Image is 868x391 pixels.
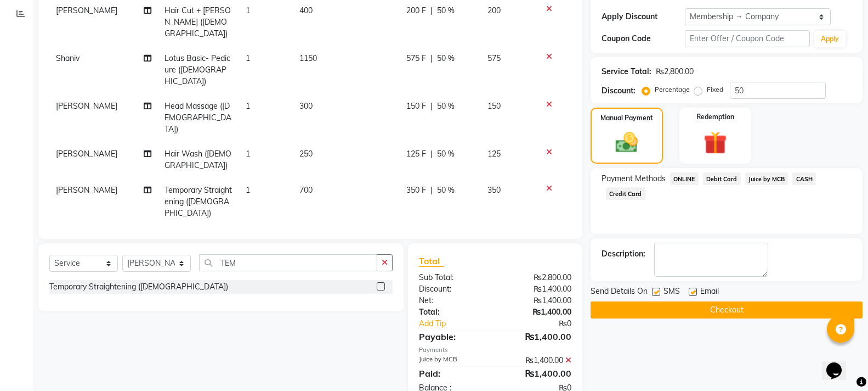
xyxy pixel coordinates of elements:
div: Discount: [411,283,495,295]
span: 50 % [437,148,455,160]
span: SMS [663,286,680,299]
div: Paid: [411,367,495,380]
span: 50 % [437,185,455,196]
span: [PERSON_NAME] [56,185,117,195]
span: 300 [299,101,313,111]
div: Coupon Code [602,33,685,44]
span: CASH [792,172,816,185]
span: 1 [246,5,250,15]
span: 150 [487,101,501,111]
img: _gift.svg [696,129,734,157]
div: ₨1,400.00 [495,330,580,343]
div: ₨0 [509,318,580,329]
span: 200 F [406,5,426,16]
input: Enter Offer / Coupon Code [685,30,810,47]
span: 250 [299,149,313,159]
span: 200 [487,5,501,15]
div: ₨2,800.00 [656,66,694,77]
span: 575 F [406,53,426,64]
span: 350 [487,185,501,195]
div: Net: [411,295,495,306]
span: Shaniv [56,53,80,63]
button: Checkout [591,301,863,319]
div: ₨1,400.00 [495,283,580,295]
span: Credit Card [606,187,645,200]
span: | [430,5,433,16]
label: Redemption [696,112,734,122]
div: Service Total: [602,66,651,77]
span: 350 F [406,185,426,196]
iframe: chat widget [822,347,857,380]
span: Head Massage ([DEMOGRAPHIC_DATA]) [164,101,231,134]
div: ₨1,400.00 [495,367,580,380]
span: | [430,53,433,64]
span: 1 [246,101,250,111]
div: Payable: [411,330,495,343]
div: Apply Discount [602,11,685,23]
div: ₨1,400.00 [495,295,580,306]
span: | [430,148,433,160]
label: Fixed [707,85,723,94]
span: Hair Wash ([DEMOGRAPHIC_DATA]) [164,149,231,170]
span: 1150 [299,53,317,63]
div: ₨1,400.00 [495,355,580,366]
span: | [430,185,433,196]
div: Juice by MCB [411,355,495,366]
div: Description: [602,248,645,260]
label: Percentage [655,85,690,94]
span: [PERSON_NAME] [56,101,117,111]
span: [PERSON_NAME] [56,5,117,15]
div: Discount: [602,85,636,97]
div: Payments [419,345,571,355]
span: 700 [299,185,313,195]
span: 50 % [437,5,455,16]
span: 400 [299,5,313,15]
button: Apply [814,31,846,47]
span: 1 [246,53,250,63]
span: 50 % [437,100,455,112]
span: Debit Card [703,172,741,185]
span: 150 F [406,100,426,112]
div: Sub Total: [411,272,495,283]
span: 50 % [437,53,455,64]
span: Email [700,286,719,299]
div: Total: [411,306,495,318]
span: 1 [246,185,250,195]
span: ONLINE [670,172,699,185]
span: Total [419,255,444,267]
span: Hair Cut + [PERSON_NAME] ([DEMOGRAPHIC_DATA]) [164,5,231,38]
div: Temporary Straightening ([DEMOGRAPHIC_DATA]) [49,281,228,293]
div: ₨1,400.00 [495,306,580,318]
img: _cash.svg [609,130,645,155]
span: Lotus Basic- Pedicure ([DEMOGRAPHIC_DATA]) [164,53,230,86]
label: Manual Payment [600,113,653,123]
span: Send Details On [591,286,648,299]
a: Add Tip [411,318,509,329]
span: Payment Methods [602,173,666,185]
span: [PERSON_NAME] [56,149,117,159]
div: ₨2,800.00 [495,272,580,283]
span: 575 [487,53,501,63]
span: Temporary Straightening ([DEMOGRAPHIC_DATA]) [164,185,232,218]
span: Juice by MCB [745,172,788,185]
span: 125 F [406,148,426,160]
span: 125 [487,149,501,159]
span: | [430,100,433,112]
input: Search or Scan [199,254,377,271]
span: 1 [246,149,250,159]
